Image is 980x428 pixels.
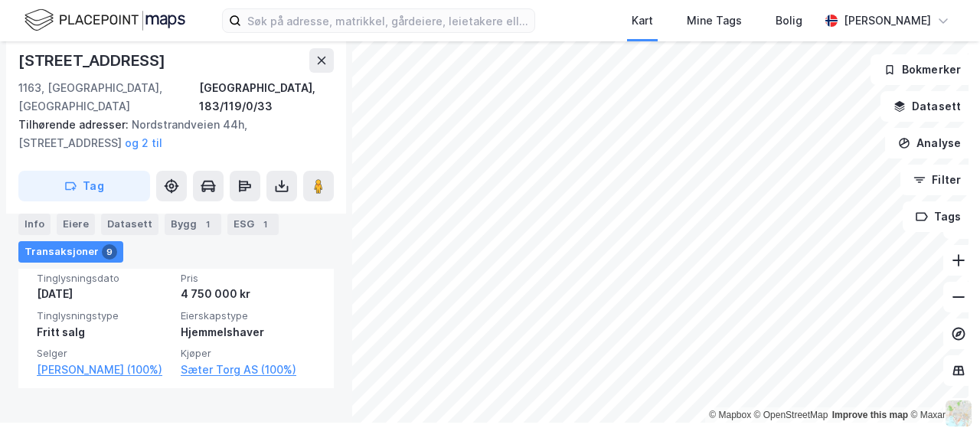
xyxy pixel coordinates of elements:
a: Mapbox [709,410,751,420]
a: Sæter Torg AS (100%) [181,361,315,379]
button: Tags [903,201,974,232]
div: Hjemmelshaver [181,323,315,341]
div: Bygg [165,214,221,235]
div: 1 [257,217,273,232]
div: Kontrollprogram for chat [903,354,980,428]
div: Nordstrandveien 44h, [STREET_ADDRESS] [18,116,322,152]
div: Eiere [57,214,95,235]
span: Pris [181,272,315,285]
div: [STREET_ADDRESS] [18,48,168,73]
div: Kart [632,11,653,30]
span: Tinglysningsdato [37,272,171,285]
button: Datasett [880,91,974,122]
div: 9 [102,244,117,260]
iframe: Chat Widget [903,354,980,428]
button: Filter [900,165,974,195]
span: Eierskapstype [181,309,315,322]
div: Fritt salg [37,323,171,341]
img: logo.f888ab2527a4732fd821a326f86c7f29.svg [24,7,185,34]
div: Transaksjoner [18,241,123,263]
div: Bolig [776,11,802,30]
div: Info [18,214,51,235]
button: Tag [18,171,150,201]
button: Analyse [885,128,974,158]
div: 1 [200,217,215,232]
div: Mine Tags [687,11,742,30]
div: [GEOGRAPHIC_DATA], 183/119/0/33 [199,79,334,116]
div: Datasett [101,214,158,235]
div: 1163, [GEOGRAPHIC_DATA], [GEOGRAPHIC_DATA] [18,79,199,116]
span: Selger [37,347,171,360]
div: 4 750 000 kr [181,285,315,303]
a: [PERSON_NAME] (100%) [37,361,171,379]
a: Improve this map [832,410,908,420]
a: OpenStreetMap [754,410,828,420]
div: ESG [227,214,279,235]
input: Søk på adresse, matrikkel, gårdeiere, leietakere eller personer [241,9,534,32]
span: Kjøper [181,347,315,360]
span: Tilhørende adresser: [18,118,132,131]
div: [DATE] [37,285,171,303]
div: [PERSON_NAME] [844,11,931,30]
button: Bokmerker [871,54,974,85]
span: Tinglysningstype [37,309,171,322]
